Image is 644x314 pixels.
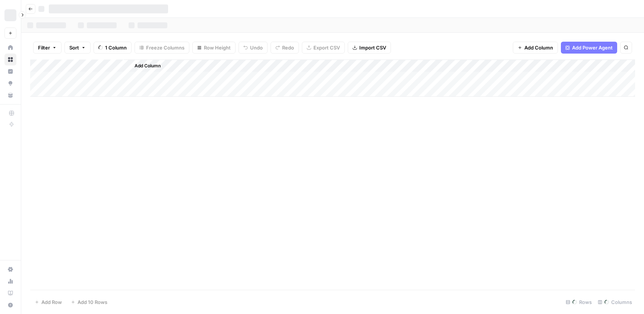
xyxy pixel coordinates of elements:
[250,44,263,51] span: Undo
[204,44,231,51] span: Row Height
[4,299,16,311] button: Help + Support
[66,296,112,308] button: Add 10 Rows
[38,44,50,51] span: Filter
[135,42,189,54] button: Freeze Columns
[348,42,391,54] button: Import CSV
[572,44,613,51] span: Add Power Agent
[313,44,340,51] span: Export CSV
[105,44,127,51] span: 1 Column
[78,298,107,306] span: Add 10 Rows
[563,296,595,308] div: Rows
[69,44,79,51] span: Sort
[64,42,91,54] button: Sort
[4,275,16,287] a: Usage
[146,44,184,51] span: Freeze Columns
[33,42,61,54] button: Filter
[4,77,16,89] a: Opportunities
[4,54,16,65] a: Browse
[239,42,268,54] button: Undo
[271,42,299,54] button: Redo
[4,65,16,77] a: Insights
[359,44,386,51] span: Import CSV
[4,287,16,299] a: Learning Hub
[513,42,558,54] button: Add Column
[4,89,16,101] a: Your Data
[561,42,617,54] button: Add Power Agent
[192,42,236,54] button: Row Height
[302,42,345,54] button: Export CSV
[282,44,294,51] span: Redo
[30,296,66,308] button: Add Row
[135,63,161,69] span: Add Column
[4,263,16,275] a: Settings
[125,61,164,71] button: Add Column
[524,44,553,51] span: Add Column
[595,296,635,308] div: Columns
[94,42,132,54] button: 1 Column
[41,298,62,306] span: Add Row
[4,42,16,54] a: Home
